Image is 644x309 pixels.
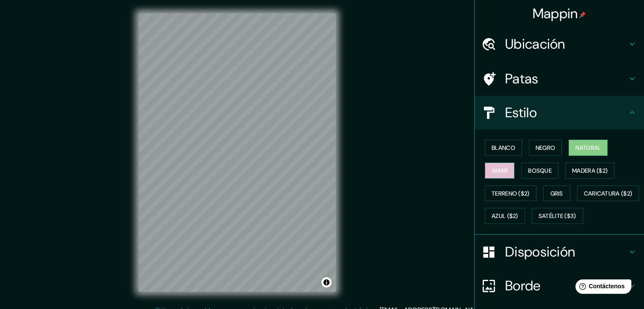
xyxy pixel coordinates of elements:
iframe: Lanzador de widgets de ayuda [569,276,635,300]
div: Borde [475,269,644,303]
button: Caricatura ($2) [577,185,639,201]
font: Bosque [528,167,552,174]
font: Ubicación [505,35,565,53]
font: Borde [505,277,541,295]
button: Blanco [485,140,522,156]
div: Patas [475,62,644,96]
button: Activar o desactivar atribución [321,277,332,287]
font: Gris [550,190,563,197]
font: Blanco [492,144,515,152]
button: Satélite ($3) [532,208,583,224]
button: Terreno ($2) [485,185,536,201]
font: Disposición [505,243,575,261]
button: Amar [485,163,514,179]
div: Ubicación [475,27,644,61]
font: Madera ($2) [572,167,608,174]
font: Negro [536,144,556,152]
font: Mappin [533,5,578,22]
font: Caricatura ($2) [584,190,633,197]
font: Satélite ($3) [539,212,576,220]
img: pin-icon.png [579,11,586,18]
font: Amar [492,167,508,174]
canvas: Mapa [139,14,336,292]
button: Natural [569,140,608,156]
button: Madera ($2) [565,163,614,179]
font: Estilo [505,104,537,121]
div: Estilo [475,96,644,130]
font: Natural [575,144,601,152]
button: Negro [529,140,562,156]
button: Bosque [521,163,558,179]
font: Patas [505,70,539,88]
font: Terreno ($2) [492,190,530,197]
font: Azul ($2) [492,212,518,220]
button: Gris [543,185,570,201]
button: Azul ($2) [485,208,525,224]
div: Disposición [475,235,644,269]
